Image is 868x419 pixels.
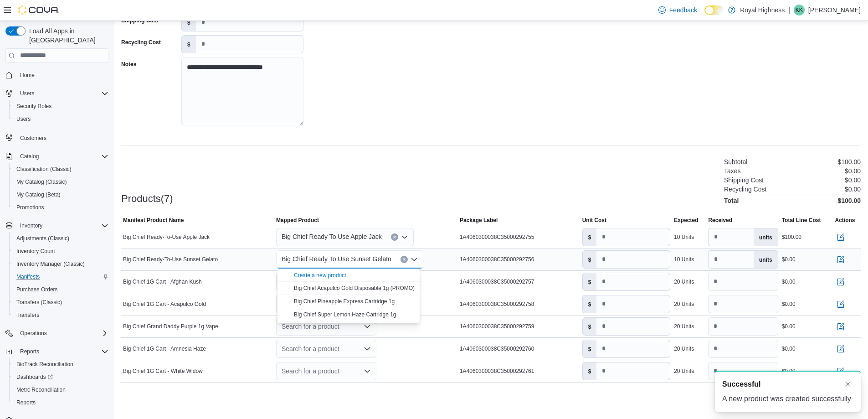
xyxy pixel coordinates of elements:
button: Inventory Manager (Classic) [9,258,112,270]
button: Inventory Count [9,245,112,258]
button: Classification (Classic) [9,163,112,176]
a: Inventory Manager (Classic) [13,259,88,269]
span: Home [20,72,35,79]
span: Inventory Count [13,246,108,257]
button: Reports [9,396,112,409]
h6: Subtotal [724,158,747,166]
button: Manifests [9,270,112,283]
span: Adjustments (Classic) [16,235,69,242]
div: 20 Units [674,345,694,352]
div: A new product was created successfully [722,393,853,404]
div: $0.00 [782,323,796,330]
span: My Catalog (Beta) [13,189,108,200]
a: Customers [16,133,50,144]
span: Inventory Manager (Classic) [13,259,108,269]
span: Big Chief Ready-To-Use Apple Jack [123,233,210,241]
span: Big Chief Ready To Use Apple Jack [282,231,382,242]
button: Adjustments (Classic) [9,232,112,245]
label: $ [583,273,597,290]
button: Big Chief Acapulco Gold Disposable 1g (PROMO) [277,282,420,295]
span: Classification (Classic) [16,166,72,173]
span: Customers [16,132,108,143]
p: $100.00 [837,158,861,166]
span: Big Chief 1G Cart - Acapulco Gold [123,300,206,308]
label: units [754,251,778,268]
div: 20 Units [674,367,694,375]
span: Big Chief Grand Daddy Purple 1g Vape [123,323,218,330]
a: Manifests [13,271,43,282]
span: Promotions [16,204,44,211]
div: Notification [722,379,853,390]
span: Transfers [16,311,39,319]
h6: Shipping Cost [724,176,764,184]
span: Package Label [460,217,498,224]
a: Reports [13,397,39,408]
p: Royal Highness [740,5,785,16]
p: $0.00 [845,167,861,175]
h6: Recycling Cost [724,186,766,193]
span: Promotions [13,202,108,213]
button: Catalog [16,151,42,162]
a: Security Roles [13,101,55,112]
span: 1A4060300038C35000292758 [460,300,534,308]
span: Manifest Product Name [123,217,184,224]
label: $ [182,14,196,31]
span: Users [20,90,34,97]
span: Inventory [16,220,108,231]
a: Promotions [13,202,48,213]
p: $0.00 [845,176,861,184]
div: $0.00 [782,256,796,263]
button: Users [9,113,112,125]
span: BioTrack Reconciliation [13,359,108,370]
div: 10 Units [674,233,694,241]
span: My Catalog (Classic) [13,176,108,187]
button: Security Roles [9,100,112,113]
span: Total Line Cost [782,217,821,224]
p: $0.00 [845,186,861,193]
span: Operations [20,330,47,337]
span: Big Chief 1G Cart - White Widow [123,367,203,375]
button: Big Chief Super Lemon Haze Cartridge 1g [277,308,420,321]
button: Catalog [2,150,112,163]
a: Feedback [655,1,701,19]
a: Dashboards [13,372,56,383]
button: Reports [16,346,43,357]
span: Catalog [16,151,108,162]
a: My Catalog (Beta) [13,189,64,200]
button: Users [16,88,38,99]
div: $0.00 [782,300,796,308]
button: Operations [2,327,112,340]
a: BioTrack Reconciliation [13,359,77,370]
img: Cova [18,5,59,15]
span: KK [796,5,803,16]
span: Users [13,114,108,124]
button: Open list of options [364,345,371,352]
button: Clear input [401,256,408,263]
span: Security Roles [16,103,51,110]
div: 20 Units [674,323,694,330]
span: Reports [20,348,39,355]
span: Manifests [13,271,108,282]
button: Clear input [391,233,398,241]
a: Inventory Count [13,246,59,257]
a: Dashboards [9,371,112,383]
span: Purchase Orders [16,286,58,293]
label: $ [583,228,597,246]
label: $ [583,295,597,313]
a: Classification (Classic) [13,164,75,175]
span: Dashboards [16,373,53,381]
button: Create a new product [294,272,346,279]
span: BioTrack Reconciliation [16,361,73,368]
span: Customers [20,134,46,142]
span: Operations [16,328,108,339]
button: Transfers [9,309,112,321]
label: $ [583,251,597,268]
p: [PERSON_NAME] [808,5,861,16]
span: My Catalog (Beta) [16,191,61,198]
button: Purchase Orders [9,283,112,296]
span: Reports [13,397,108,408]
a: Transfers (Classic) [13,297,66,308]
span: Reports [16,346,108,357]
button: My Catalog (Classic) [9,176,112,188]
